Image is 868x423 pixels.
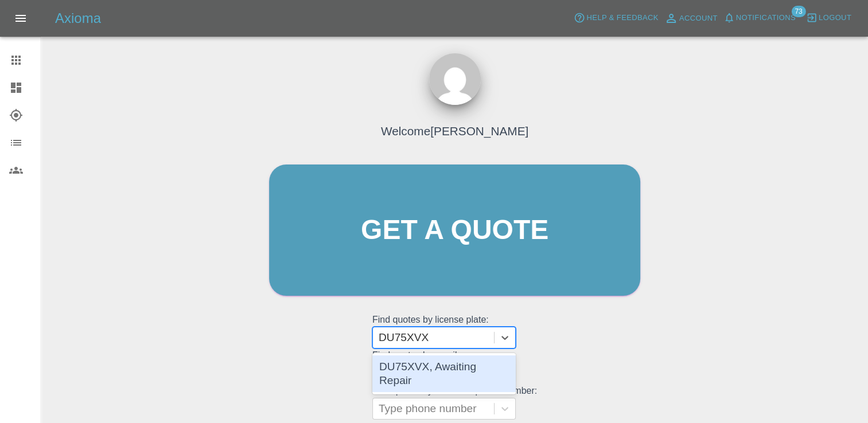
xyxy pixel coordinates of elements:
div: DU75XVX, Awaiting Repair [372,355,516,392]
grid: Find quotes by license plate: [372,315,537,348]
button: Notifications [721,9,799,27]
h4: Welcome [PERSON_NAME] [381,122,528,140]
h5: Axioma [55,9,101,28]
span: Help & Feedback [586,11,658,25]
grid: Find quotes by email: [372,350,537,384]
span: Account [679,12,718,25]
button: Open drawer [7,5,34,32]
span: Logout [819,11,851,25]
img: ... [429,53,481,105]
span: 73 [791,6,805,17]
button: Help & Feedback [571,9,661,27]
span: Notifications [736,11,796,25]
button: Logout [803,9,854,27]
grid: Find quotes by customer phone number: [372,386,537,420]
a: Account [661,9,721,28]
a: Get a quote [269,164,640,296]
